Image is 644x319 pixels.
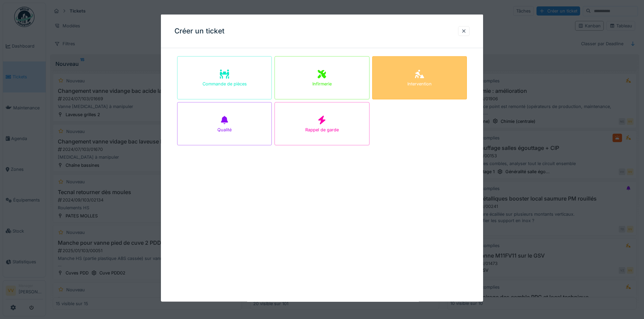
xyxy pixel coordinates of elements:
div: Commande de pièces [202,81,247,87]
div: Infirmerie [312,81,332,87]
h3: Créer un ticket [174,27,224,35]
div: Intervention [407,81,432,87]
div: Rappel de garde [305,127,339,133]
div: Qualité [217,127,232,133]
